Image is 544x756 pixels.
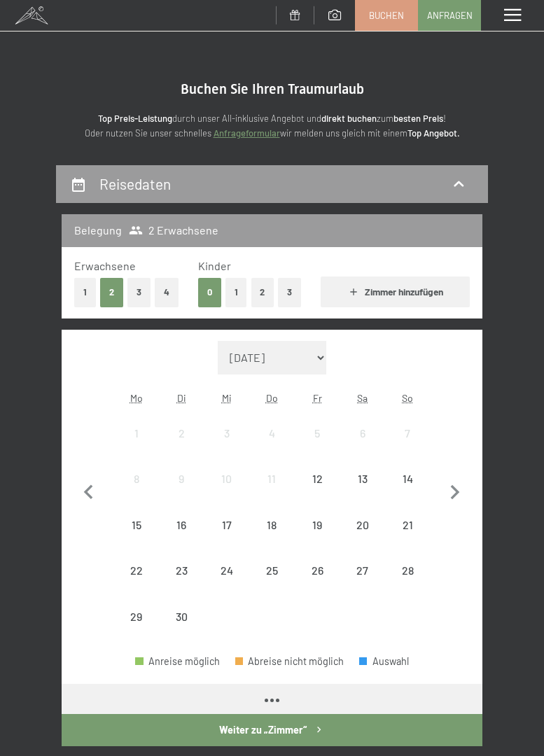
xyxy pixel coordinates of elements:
span: Buchen [369,9,404,22]
div: Sun Sep 21 2025 [385,503,431,548]
div: Anreise nicht möglich [204,410,250,456]
span: Anfragen [427,9,473,22]
p: durch unser All-inklusive Angebot und zum ! Oder nutzen Sie unser schnelles wir melden uns gleich... [56,111,488,141]
abbr: Montag [130,392,143,404]
strong: besten Preis [393,113,443,124]
div: Wed Sep 24 2025 [204,548,250,594]
abbr: Donnerstag [266,392,278,404]
span: Kinder [198,259,231,272]
div: 7 [386,428,429,470]
div: Anreise nicht möglich [114,410,160,456]
div: Anreise nicht möglich [385,503,431,548]
div: Sat Sep 13 2025 [340,456,385,502]
div: 15 [116,519,158,562]
button: Weiter zu „Zimmer“ [62,714,482,746]
div: Anreise nicht möglich [204,456,250,502]
div: Tue Sep 02 2025 [159,410,204,456]
div: 29 [116,611,158,654]
div: Sun Sep 14 2025 [385,456,431,502]
abbr: Mittwoch [222,392,232,404]
div: Sun Sep 07 2025 [385,410,431,456]
div: Anreise nicht möglich [114,548,160,594]
abbr: Samstag [357,392,368,404]
div: 28 [386,565,429,608]
div: 27 [341,565,384,608]
div: Anreise nicht möglich [249,548,295,594]
div: Anreise nicht möglich [295,456,340,502]
div: Anreise nicht möglich [204,503,250,548]
div: Thu Sep 04 2025 [249,410,295,456]
div: Anreise nicht möglich [385,548,431,594]
div: Anreise nicht möglich [340,456,385,502]
div: Wed Sep 17 2025 [204,503,250,548]
button: 4 [155,278,179,307]
span: Buchen Sie Ihren Traumurlaub [181,80,364,97]
a: Buchen [356,1,417,30]
div: 17 [206,519,249,562]
div: Anreise nicht möglich [249,503,295,548]
strong: direkt buchen [321,113,377,124]
div: 4 [251,428,293,470]
div: Anreise nicht möglich [295,410,340,456]
button: 1 [74,278,96,307]
div: Anreise nicht möglich [159,503,204,548]
div: Anreise nicht möglich [204,548,250,594]
div: Mon Sep 22 2025 [114,548,160,594]
span: 2 Erwachsene [129,223,219,238]
div: Fri Sep 12 2025 [295,456,340,502]
div: 25 [251,565,293,608]
div: Anreise nicht möglich [159,410,204,456]
div: 1 [116,428,158,470]
div: Anreise nicht möglich [159,594,204,640]
div: Thu Sep 11 2025 [249,456,295,502]
span: Erwachsene [74,259,136,272]
div: 14 [386,473,429,516]
div: 10 [206,473,249,516]
div: Fri Sep 05 2025 [295,410,340,456]
h2: Reisedaten [99,175,171,192]
div: 22 [116,565,158,608]
div: 30 [160,611,203,654]
div: 16 [160,519,203,562]
a: Anfrageformular [214,127,280,139]
div: Anreise nicht möglich [159,456,204,502]
button: 3 [278,278,301,307]
button: 2 [251,278,274,307]
div: Tue Sep 09 2025 [159,456,204,502]
div: Auswahl [359,657,409,666]
div: 20 [341,519,384,562]
div: Anreise nicht möglich [340,503,385,548]
div: 19 [296,519,339,562]
div: 9 [160,473,203,516]
button: Nächster Monat [440,341,470,640]
div: Wed Sep 10 2025 [204,456,250,502]
abbr: Sonntag [402,392,413,404]
abbr: Freitag [313,392,322,404]
div: Abreise nicht möglich [235,657,344,666]
div: Mon Sep 08 2025 [114,456,160,502]
div: Mon Sep 29 2025 [114,594,160,640]
div: Anreise nicht möglich [295,503,340,548]
div: Fri Sep 19 2025 [295,503,340,548]
div: Anreise nicht möglich [340,548,385,594]
div: 21 [386,519,429,562]
strong: Top Preis-Leistung [98,113,172,124]
div: 2 [160,428,203,470]
div: Sat Sep 06 2025 [340,410,385,456]
div: Wed Sep 03 2025 [204,410,250,456]
h3: Belegung [74,223,122,238]
button: 1 [225,278,247,307]
div: Sat Sep 27 2025 [340,548,385,594]
div: 6 [341,428,384,470]
div: 18 [251,519,293,562]
div: Anreise nicht möglich [340,410,385,456]
div: Thu Sep 25 2025 [249,548,295,594]
div: Anreise nicht möglich [114,503,160,548]
div: Anreise nicht möglich [249,456,295,502]
div: Anreise nicht möglich [114,594,160,640]
div: 26 [296,565,339,608]
div: Tue Sep 23 2025 [159,548,204,594]
button: 3 [127,278,151,307]
div: Anreise nicht möglich [385,410,431,456]
div: Anreise möglich [135,657,220,666]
